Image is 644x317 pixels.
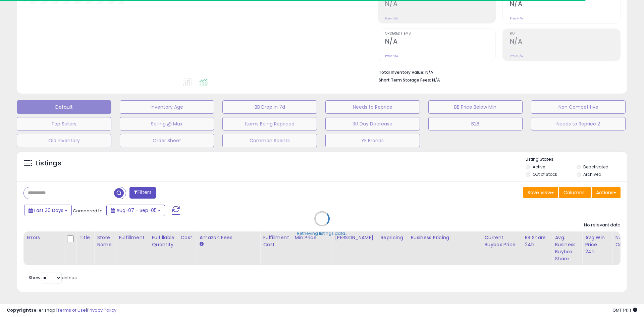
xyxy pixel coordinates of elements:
button: Non Competitive [531,100,626,114]
button: YF Brands [325,134,420,147]
span: N/A [432,77,440,83]
small: Prev: N/A [385,54,398,58]
div: Retrieving listings data.. [297,230,347,236]
b: Total Inventory Value: [379,69,424,75]
small: Prev: N/A [510,54,523,58]
button: Top Sellers [17,117,111,130]
button: Inventory Age [120,100,214,114]
span: Ordered Items [385,32,495,36]
button: 30 Day Decrease [325,117,420,130]
button: Common Scents [222,134,317,147]
small: Prev: N/A [510,16,523,20]
button: BB Price Below Min [428,100,523,114]
button: BB Drop in 7d [222,100,317,114]
button: Order Sheet [120,134,214,147]
h2: N/A [510,38,620,47]
span: 2025-10-6 14:11 GMT [612,307,637,313]
button: B2B [428,117,523,130]
button: Items Being Repriced [222,117,317,130]
strong: Copyright [7,307,31,313]
button: Default [17,100,111,114]
button: Needs to Reprice 2 [531,117,626,130]
a: Privacy Policy [87,307,116,313]
a: Terms of Use [57,307,86,313]
button: Old Inventory [17,134,111,147]
small: Prev: N/A [385,16,398,20]
div: seller snap | | [7,307,116,314]
button: Selling @ Max [120,117,214,130]
span: ROI [510,32,620,36]
h2: N/A [385,38,495,47]
button: Needs to Reprice [325,100,420,114]
li: N/A [379,68,615,76]
b: Short Term Storage Fees: [379,77,431,83]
